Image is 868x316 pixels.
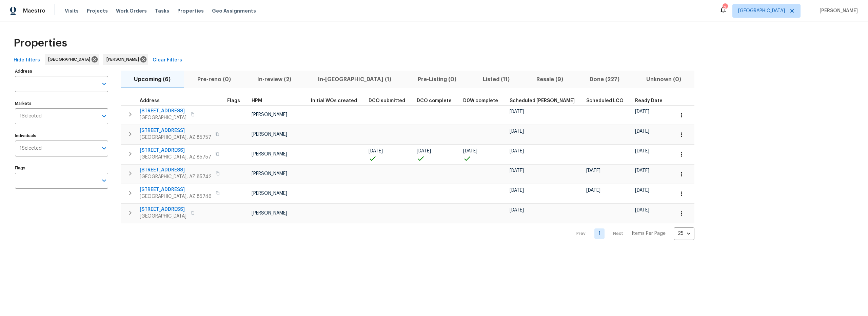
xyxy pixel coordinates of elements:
[106,56,142,63] span: [PERSON_NAME]
[15,101,108,106] label: Markets
[252,171,287,176] span: [PERSON_NAME]
[140,154,211,161] span: [GEOGRAPHIC_DATA], AZ 85757
[99,111,109,121] button: Open
[252,132,287,137] span: [PERSON_NAME]
[15,134,108,138] label: Individuals
[635,98,663,103] span: Ready Date
[252,98,262,103] span: HPM
[140,114,186,121] span: [GEOGRAPHIC_DATA]
[188,75,240,84] span: Pre-reno (0)
[738,7,785,14] span: [GEOGRAPHIC_DATA]
[140,193,212,200] span: [GEOGRAPHIC_DATA], AZ 85746
[45,54,99,65] div: [GEOGRAPHIC_DATA]
[594,228,605,239] a: Goto page 1
[632,230,666,237] p: Items Per Page
[14,56,40,64] span: Hide filters
[15,69,108,73] label: Address
[252,112,287,117] span: [PERSON_NAME]
[510,188,524,193] span: [DATE]
[103,54,148,65] div: [PERSON_NAME]
[87,7,108,14] span: Projects
[510,109,524,114] span: [DATE]
[23,7,45,14] span: Maestro
[570,227,694,240] nav: Pagination Navigation
[212,7,256,14] span: Geo Assignments
[99,79,109,89] button: Open
[510,98,575,103] span: Scheduled [PERSON_NAME]
[309,75,400,84] span: In-[GEOGRAPHIC_DATA] (1)
[116,7,147,14] span: Work Orders
[140,167,212,173] span: [STREET_ADDRESS]
[635,109,649,114] span: [DATE]
[635,168,649,173] span: [DATE]
[635,208,649,212] span: [DATE]
[510,149,524,153] span: [DATE]
[817,7,858,14] span: [PERSON_NAME]
[463,98,498,103] span: D0W complete
[153,56,182,64] span: Clear Filters
[140,108,186,114] span: [STREET_ADDRESS]
[125,75,180,84] span: Upcoming (6)
[510,168,524,173] span: [DATE]
[99,144,109,153] button: Open
[635,129,649,134] span: [DATE]
[11,54,43,67] button: Hide filters
[252,152,287,156] span: [PERSON_NAME]
[586,98,624,103] span: Scheduled LCO
[155,8,169,13] span: Tasks
[140,98,160,103] span: Address
[99,176,109,185] button: Open
[635,149,649,153] span: [DATE]
[140,173,212,180] span: [GEOGRAPHIC_DATA], AZ 85742
[140,186,212,193] span: [STREET_ADDRESS]
[369,149,383,153] span: [DATE]
[20,113,42,119] span: 1 Selected
[20,146,42,151] span: 1 Selected
[227,98,240,103] span: Flags
[510,129,524,134] span: [DATE]
[15,166,108,170] label: Flags
[586,168,600,173] span: [DATE]
[580,75,629,84] span: Done (227)
[140,206,186,213] span: [STREET_ADDRESS]
[65,7,79,14] span: Visits
[252,191,287,196] span: [PERSON_NAME]
[248,75,300,84] span: In-review (2)
[527,75,572,84] span: Resale (9)
[140,147,211,154] span: [STREET_ADDRESS]
[723,4,727,11] div: 2
[409,75,466,84] span: Pre-Listing (0)
[463,149,477,153] span: [DATE]
[140,213,186,220] span: [GEOGRAPHIC_DATA]
[140,134,211,141] span: [GEOGRAPHIC_DATA], AZ 85757
[674,225,694,242] div: 25
[417,98,452,103] span: DCO complete
[417,149,431,153] span: [DATE]
[510,208,524,212] span: [DATE]
[637,75,690,84] span: Unknown (0)
[252,211,287,216] span: [PERSON_NAME]
[474,75,519,84] span: Listed (11)
[48,56,93,63] span: [GEOGRAPHIC_DATA]
[150,54,185,67] button: Clear Filters
[140,127,211,134] span: [STREET_ADDRESS]
[369,98,405,103] span: DCO submitted
[586,188,600,193] span: [DATE]
[177,7,204,14] span: Properties
[14,40,67,47] span: Properties
[635,188,649,193] span: [DATE]
[311,98,357,103] span: Initial WOs created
